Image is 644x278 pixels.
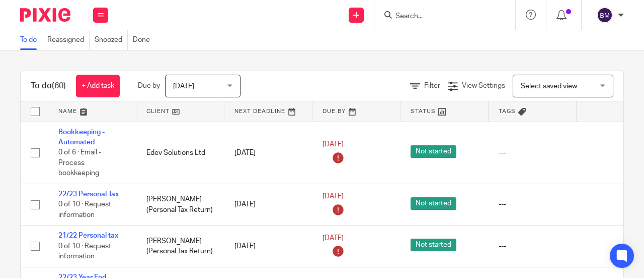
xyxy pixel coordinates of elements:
[136,122,224,184] td: Edev Solutions Ltd
[411,145,456,158] span: Not started
[224,226,312,267] td: [DATE]
[58,149,101,177] span: 0 of 6 · Email - Process bookkeeping
[58,129,105,146] a: Bookkeeping - Automated
[95,30,128,50] a: Snoozed
[20,30,42,50] a: To do
[47,30,90,50] a: Reassigned
[20,8,70,22] img: Pixie
[411,239,456,251] span: Not started
[31,81,66,91] h1: To do
[136,184,224,225] td: [PERSON_NAME] (Personal Tax Return)
[323,235,344,242] span: [DATE]
[521,83,577,90] span: Select saved view
[394,12,485,21] input: Search
[323,193,344,200] span: [DATE]
[58,232,118,239] a: 21/22 Personal tax
[499,108,516,114] span: Tags
[58,243,111,260] span: 0 of 10 · Request information
[224,184,312,225] td: [DATE]
[52,82,66,90] span: (60)
[499,241,567,251] div: ---
[173,83,194,90] span: [DATE]
[133,30,155,50] a: Done
[499,148,567,158] div: ---
[58,201,111,218] span: 0 of 10 · Request information
[499,199,567,209] div: ---
[58,191,119,198] a: 22/23 Personal Tax
[76,75,120,97] a: + Add task
[138,81,160,91] p: Due by
[323,141,344,148] span: [DATE]
[424,82,440,89] span: Filter
[462,82,505,89] span: View Settings
[597,7,613,23] img: svg%3E
[411,197,456,210] span: Not started
[224,122,312,184] td: [DATE]
[136,226,224,267] td: [PERSON_NAME] (Personal Tax Return)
